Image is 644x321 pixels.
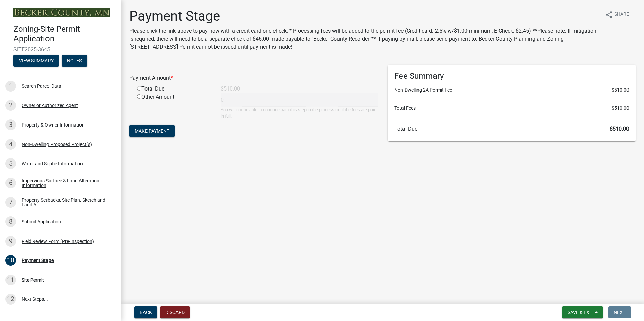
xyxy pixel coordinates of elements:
div: Water and Septic Information [22,161,83,166]
span: Next [614,310,625,315]
span: Share [614,11,629,19]
button: shareShare [600,8,635,21]
button: Make Payment [129,125,175,137]
span: $510.00 [612,105,629,112]
span: Back [140,310,152,315]
wm-modal-confirm: Notes [62,58,87,64]
div: 4 [5,139,16,150]
button: Back [134,306,157,318]
wm-modal-confirm: Summary [13,58,59,64]
div: Other Amount [132,93,216,119]
h1: Payment Stage [129,8,600,24]
button: View Summary [13,55,59,67]
p: Please click the link above to pay now with a credit card or e-check. * Processing fees will be a... [129,27,600,51]
button: Notes [62,55,87,67]
span: $510.00 [612,86,629,94]
div: Owner or Authorized Agent [22,103,78,108]
div: 5 [5,158,16,169]
div: Payment Stage [22,258,54,263]
div: Property Setbacks, Site Plan, Sketch and Land Alt [22,198,110,207]
h6: Total Due [394,126,629,132]
button: Next [608,306,631,318]
i: share [605,11,613,19]
span: Make Payment [135,128,169,134]
h4: Zoning-Site Permit Application [13,24,116,44]
div: 1 [5,81,16,92]
div: 2 [5,100,16,111]
span: Save & Exit [568,310,593,315]
div: Submit Application [22,219,61,224]
div: Non-Dwelling Proposed Project(s) [22,142,92,147]
h6: Fee Summary [394,71,629,81]
div: 3 [5,119,16,130]
span: $510.00 [610,126,629,132]
div: 9 [5,236,16,247]
div: 7 [5,197,16,208]
div: Search Parcel Data [22,84,61,88]
div: 11 [5,275,16,285]
div: Property & Owner Information [22,122,85,127]
li: Total Fees [394,105,629,112]
button: Discard [160,306,190,318]
div: Payment Amount [124,74,383,82]
div: Field Review Form (Pre-Inspection) [22,239,94,244]
button: Save & Exit [562,306,603,318]
div: 6 [5,178,16,188]
img: Becker County, Minnesota [13,8,110,17]
div: Total Due [132,85,216,93]
div: 12 [5,294,16,305]
div: Impervious Surface & Land Alteration Information [22,178,110,188]
div: 8 [5,216,16,227]
span: SITE2025-3645 [13,46,108,53]
div: 10 [5,255,16,266]
div: Site Permit [22,278,44,282]
li: Non-Dwelling 2A Permit Fee [394,86,629,94]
